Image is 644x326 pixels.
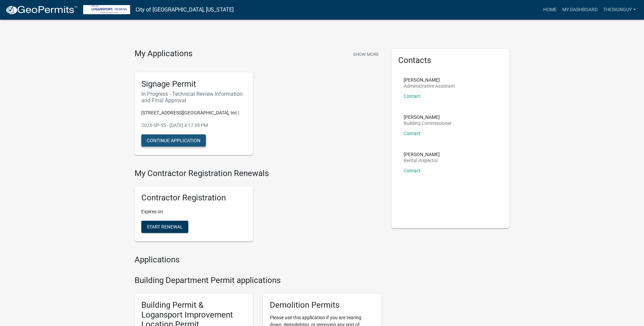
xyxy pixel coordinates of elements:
p: [PERSON_NAME] [404,115,452,119]
h4: Applications [135,255,381,265]
button: Start Renewal [141,221,188,233]
a: Thesignguy [600,3,639,16]
button: Show More [350,49,381,60]
span: Start Renewal [147,224,183,230]
h5: Contacts [398,56,503,65]
a: Contact [404,168,421,173]
p: Building Commissioner [404,121,452,126]
h6: In Progress - Technical Review Information and Final Approval [141,91,246,104]
p: Expires on [141,208,246,215]
h4: Building Department Permit applications [135,276,381,285]
p: 2025-SP-55 - [DATE] 4:17:39 PM [141,122,246,129]
h4: My Contractor Registration Renewals [135,169,381,178]
a: My Dashboard [559,3,600,16]
button: Continue Application [141,134,206,147]
p: [STREET_ADDRESS][GEOGRAPHIC_DATA], Inc | [141,109,246,116]
h5: Demolition Permits [270,300,375,310]
a: Contact [404,131,421,136]
a: Contact [404,93,421,99]
p: [PERSON_NAME] [404,152,440,157]
img: City of Logansport, Indiana [83,5,130,14]
p: Rental Inspector [404,158,440,163]
h4: My Applications [135,49,192,59]
wm-registration-list-section: My Contractor Registration Renewals [135,169,381,247]
a: Home [541,3,559,16]
a: City of [GEOGRAPHIC_DATA], [US_STATE] [136,4,234,16]
h5: Contractor Registration [141,193,246,203]
h5: Signage Permit [141,79,246,89]
p: Administrative Assistant [404,84,455,88]
p: [PERSON_NAME] [404,78,455,82]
